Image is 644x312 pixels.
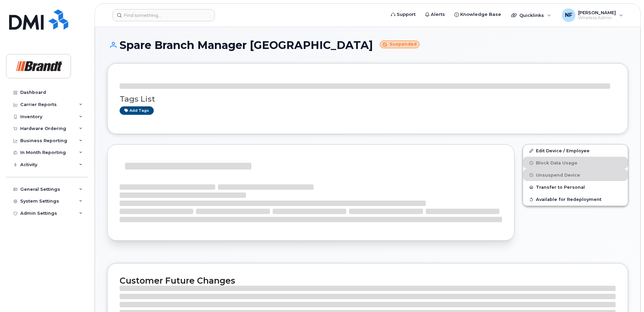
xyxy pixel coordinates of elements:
button: Transfer to Personal [523,181,628,193]
span: Available for Redeployment [536,197,601,202]
a: Add tags [120,106,154,115]
h2: Customer Future Changes [120,276,616,286]
h3: Tags List [120,95,616,103]
button: Available for Redeployment [523,193,628,205]
span: Unsuspend Device [536,173,580,178]
small: Suspended [380,41,420,48]
button: Block Data Usage [523,157,628,169]
a: Edit Device / Employee [523,145,628,157]
h1: Spare Branch Manager [GEOGRAPHIC_DATA] [107,39,628,51]
button: Unsuspend Device [523,169,628,181]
